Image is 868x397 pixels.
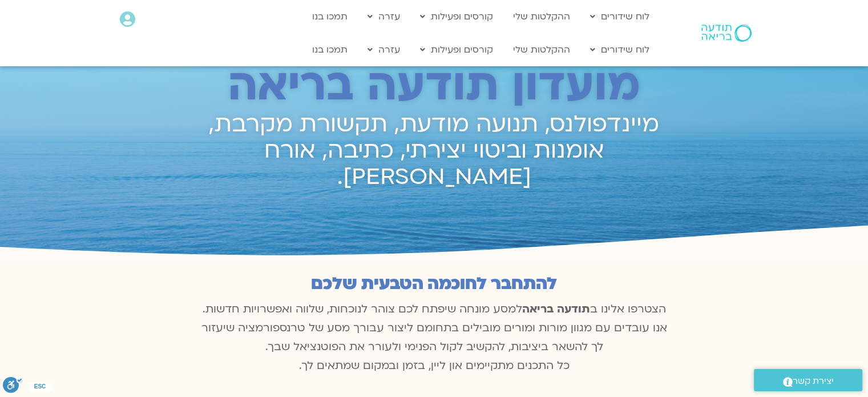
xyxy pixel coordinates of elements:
a: ההקלטות שלי [507,6,576,27]
h2: מיינדפולנס, תנועה מודעת, תקשורת מקרבת, אומנות וביטוי יצירתי, כתיבה, אורח [PERSON_NAME]. [194,111,675,190]
a: עזרה [362,39,406,61]
b: תודעה בריאה [522,302,590,316]
h2: מועדון תודעה בריאה [194,61,675,111]
a: ההקלטות שלי [507,39,576,61]
a: יצירת קשר [754,369,862,391]
span: יצירת קשר [793,374,834,389]
a: תמכו בנו [306,39,353,61]
a: עזרה [362,6,406,27]
a: תמכו בנו [306,6,353,27]
h2: להתחבר לחוכמה הטבעית שלכם [195,274,674,294]
a: קורסים ופעילות [414,39,499,61]
a: קורסים ופעילות [414,6,499,27]
a: לוח שידורים [584,39,655,61]
p: הצטרפו אלינו ב למסע מונחה שיפתח לכם צוהר לנוכחות, שלווה ואפשרויות חדשות. אנו עובדים עם מגוון מורו... [195,300,674,375]
img: תודעה בריאה [701,25,752,42]
a: לוח שידורים [584,6,655,27]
